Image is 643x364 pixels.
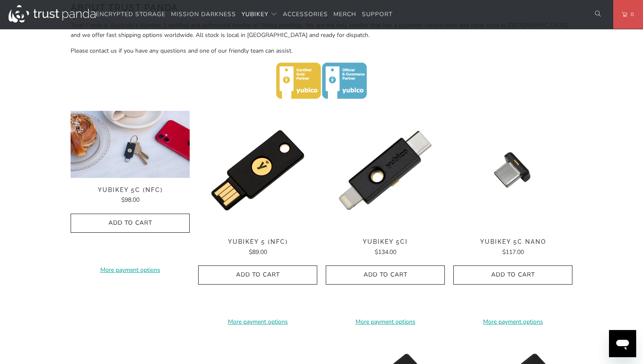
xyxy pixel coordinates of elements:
[71,186,190,194] span: YubiKey 5C (NFC)
[171,5,236,25] a: Mission Darkness
[207,271,308,279] span: Add to Cart
[198,317,317,327] a: More payment options
[453,111,572,230] a: YubiKey 5C Nano - Trust Panda YubiKey 5C Nano - Trust Panda
[502,248,524,256] span: $117.00
[326,317,445,327] a: More payment options
[375,248,396,256] span: $134.00
[242,10,268,18] span: YubiKey
[9,5,96,23] img: Trust Panda Australia
[242,5,277,25] summary: YubiKey
[198,238,317,257] a: YubiKey 5 (NFC) $89.00
[609,330,636,357] iframe: Button to launch messaging window
[326,238,445,245] span: YubiKey 5Ci
[171,10,236,18] span: Mission Darkness
[71,21,572,40] p: Trust Panda is Australia's Number 1 certified and authorised reseller of Yubico products. We are ...
[71,186,190,205] a: YubiKey 5C (NFC) $98.00
[121,196,139,204] span: $98.00
[453,317,572,327] a: More payment options
[96,5,393,25] nav: Translation missing: en.navigation.header.main_nav
[96,10,165,18] span: Encrypted Storage
[80,220,181,227] span: Add to Cart
[198,111,317,230] a: YubiKey 5 (NFC) - Trust Panda YubiKey 5 (NFC) - Trust Panda
[71,265,190,275] a: More payment options
[198,238,317,245] span: YubiKey 5 (NFC)
[71,111,190,178] a: YubiKey 5C (NFC) - Trust Panda YubiKey 5C (NFC) - Trust Panda
[453,238,572,257] a: YubiKey 5C Nano $117.00
[283,10,328,18] span: Accessories
[333,5,356,25] a: Merch
[453,111,572,230] img: YubiKey 5C Nano - Trust Panda
[71,46,572,56] p: Please contact us if you have any questions and one of our friendly team can assist.
[326,238,445,257] a: YubiKey 5Ci $134.00
[362,5,393,25] a: Support
[453,265,572,285] button: Add to Cart
[283,5,328,25] a: Accessories
[462,271,563,279] span: Add to Cart
[362,10,393,18] span: Support
[326,111,445,230] a: YubiKey 5Ci - Trust Panda YubiKey 5Ci - Trust Panda
[326,111,445,230] img: YubiKey 5Ci - Trust Panda
[326,265,445,285] button: Add to Cart
[198,265,317,285] button: Add to Cart
[71,111,190,178] img: YubiKey 5C (NFC) - Trust Panda
[198,111,317,230] img: YubiKey 5 (NFC) - Trust Panda
[249,248,267,256] span: $89.00
[453,238,572,245] span: YubiKey 5C Nano
[335,271,436,279] span: Add to Cart
[71,214,190,233] button: Add to Cart
[627,10,634,19] span: 0
[96,5,165,25] a: Encrypted Storage
[333,10,356,18] span: Merch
